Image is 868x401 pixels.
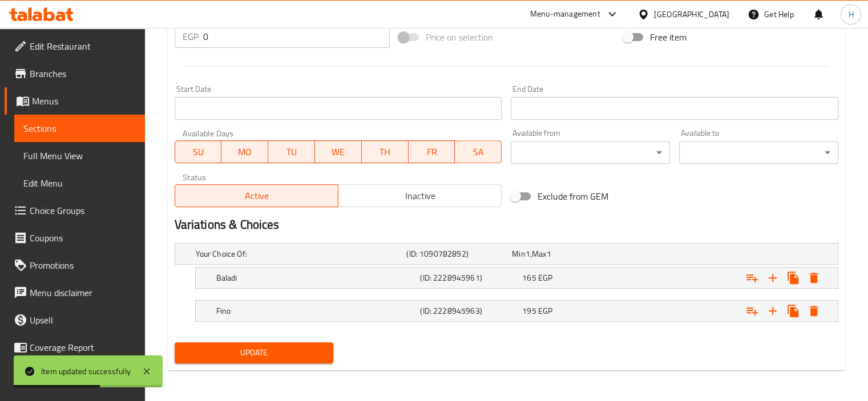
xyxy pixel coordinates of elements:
a: Edit Menu [14,169,145,197]
a: Coverage Report [5,334,145,361]
a: Edit Restaurant [5,33,145,60]
button: Add choice group [742,301,762,321]
span: FR [413,144,451,160]
div: ​ [511,141,670,164]
span: H [848,8,853,21]
a: Choice Groups [5,197,145,224]
span: Coupons [30,231,136,245]
span: Exclude from GEM [538,189,608,203]
span: 165 [522,270,536,285]
span: Edit Menu [23,176,136,190]
a: Branches [5,60,145,87]
span: Inactive [343,188,497,204]
h5: Baladi [216,272,416,283]
button: WE [315,140,362,163]
span: Active [180,188,334,204]
span: 195 [522,303,536,318]
button: Add choice group [742,268,762,288]
h2: Variations & Choices [175,216,838,233]
span: 1 [526,246,530,261]
span: SU [180,144,217,160]
span: EGP [538,270,552,285]
span: Full Menu View [23,149,136,163]
div: [GEOGRAPHIC_DATA] [654,8,729,21]
div: Item updated successfully [41,365,131,378]
span: SA [459,144,497,160]
div: Expand [196,268,838,288]
span: TU [273,144,310,160]
span: Menu disclaimer [30,286,136,299]
input: Please enter price [203,25,390,48]
h5: Your Choice Of: [196,248,402,260]
button: Inactive [338,184,502,207]
span: Free item [650,30,687,44]
span: Choice Groups [30,204,136,217]
span: Coverage Report [30,341,136,354]
button: MO [221,140,268,163]
button: Clone new choice [783,301,804,321]
h5: Fino [216,305,416,317]
h5: (ID: 1090782892) [406,248,507,260]
a: Menu disclaimer [5,279,145,306]
span: Max [532,246,546,261]
span: Promotions [30,258,136,272]
span: Min [512,246,525,261]
a: Menus [5,87,145,115]
a: Full Menu View [14,142,145,169]
button: FR [409,140,455,163]
button: Add new choice [762,268,783,288]
button: Delete Fino [804,301,824,321]
a: Upsell [5,306,145,334]
p: EGP [183,30,199,43]
div: Expand [175,244,838,264]
span: Sections [23,121,136,135]
button: Active [175,184,338,207]
div: ​ [679,141,838,164]
span: Upsell [30,313,136,327]
a: Sections [14,115,145,142]
span: EGP [538,303,552,318]
span: MO [226,144,264,160]
a: Grocery Checklist [5,361,145,388]
span: TH [366,144,404,160]
span: Price on selection [426,30,493,44]
span: Update [184,346,325,360]
div: Expand [196,301,838,321]
button: TH [362,140,409,163]
div: , [512,248,613,260]
button: TU [268,140,315,163]
span: WE [320,144,357,160]
a: Coupons [5,224,145,252]
span: Branches [30,67,136,80]
h5: (ID: 2228945961) [420,272,518,283]
h5: (ID: 2228945963) [420,305,518,317]
a: Promotions [5,252,145,279]
span: Menus [32,94,136,108]
button: SA [455,140,502,163]
div: Menu-management [530,7,600,21]
button: Add new choice [762,301,783,321]
button: SU [175,140,222,163]
button: Update [175,342,334,363]
span: 1 [546,246,551,261]
button: Delete Baladi [804,268,824,288]
button: Clone new choice [783,268,804,288]
span: Edit Restaurant [30,39,136,53]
